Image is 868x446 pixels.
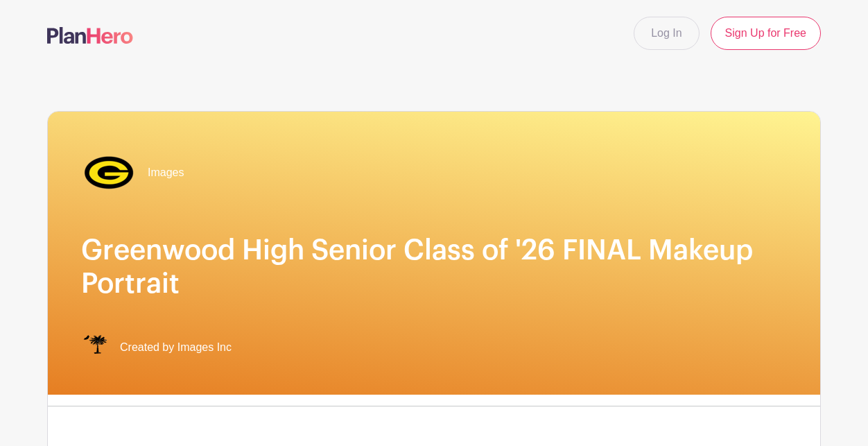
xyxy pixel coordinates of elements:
[47,27,133,44] img: logo-507f7623f17ff9eddc593b1ce0a138ce2505c220e1c5a4e2b4648c50719b7d32.svg
[634,17,699,50] a: Log In
[81,234,787,300] h1: Greenwood High Senior Class of '26 FINAL Makeup Portrait
[81,145,137,200] img: greenwood%20transp.%20(1).png
[148,164,184,181] span: Images
[120,339,232,356] span: Created by Images Inc
[711,17,821,50] a: Sign Up for Free
[81,334,109,361] img: IMAGES%20logo%20transparenT%20PNG%20s.png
